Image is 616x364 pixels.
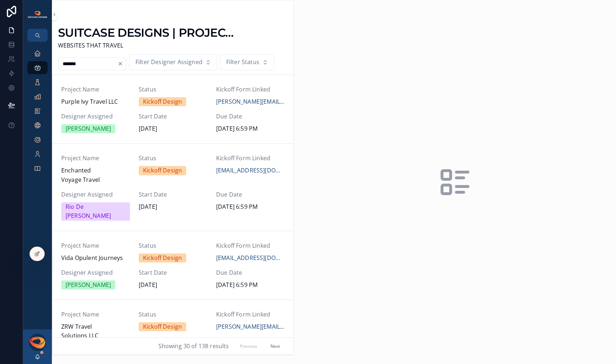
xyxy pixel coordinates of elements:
[61,268,130,278] span: Designer Assigned
[61,190,130,199] span: Designer Assigned
[216,85,285,94] span: Kickoff Form Linked
[143,166,182,175] div: Kickoff Design
[139,154,207,163] span: Status
[129,54,217,70] button: Select Button
[220,54,274,70] button: Select Button
[216,154,285,163] span: Kickoff Form Linked
[265,341,285,352] button: Next
[135,58,202,67] span: Filter Designer Assigned
[143,322,182,332] div: Kickoff Design
[143,253,182,263] div: Kickoff Design
[216,268,285,278] span: Due Date
[216,97,285,107] a: [PERSON_NAME][EMAIL_ADDRESS][PERSON_NAME][DOMAIN_NAME]
[61,310,130,319] span: Project Name
[216,280,285,290] span: [DATE] 6:59 PM
[216,166,285,175] a: [EMAIL_ADDRESS][DOMAIN_NAME]
[216,124,285,134] span: [DATE] 6:59 PM
[61,85,130,94] span: Project Name
[216,202,285,212] span: [DATE] 6:59 PM
[216,241,285,251] span: Kickoff Form Linked
[139,85,207,94] span: Status
[53,231,294,300] a: Project NameVida Opulent JourneysStatusKickoff DesignKickoff Form Linked[EMAIL_ADDRESS][DOMAIN_NA...
[66,202,126,221] div: Rio De [PERSON_NAME]
[66,280,111,290] div: [PERSON_NAME]
[61,241,130,251] span: Project Name
[58,25,234,41] h1: SUITCASE DESIGNS | PROJECTS
[139,112,207,121] span: Start Date
[139,202,207,212] span: [DATE]
[61,112,130,121] span: Designer Assigned
[27,10,48,18] img: App logo
[139,190,207,199] span: Start Date
[58,41,234,50] span: WEBSITES THAT TRAVEL
[53,144,294,231] a: Project NameEnchanted Voyage TravelStatusKickoff DesignKickoff Form Linked[EMAIL_ADDRESS][DOMAIN_...
[53,75,294,144] a: Project NamePurple Ivy Travel LLCStatusKickoff DesignKickoff Form Linked[PERSON_NAME][EMAIL_ADDRE...
[117,61,126,67] button: Clear
[139,124,207,134] span: [DATE]
[226,58,259,67] span: Filter Status
[216,112,285,121] span: Due Date
[139,280,207,290] span: [DATE]
[216,322,285,332] a: [PERSON_NAME][EMAIL_ADDRESS][DOMAIN_NAME]
[23,42,52,184] div: scrollable content
[61,166,130,184] span: Enchanted Voyage Travel
[61,322,130,341] span: ZRW Travel Solutions LLC
[216,190,285,199] span: Due Date
[216,310,285,319] span: Kickoff Form Linked
[139,241,207,251] span: Status
[159,342,229,351] span: Showing 30 of 138 results
[61,154,130,163] span: Project Name
[139,310,207,319] span: Status
[66,124,111,134] div: [PERSON_NAME]
[61,97,130,107] span: Purple Ivy Travel LLC
[143,97,182,107] div: Kickoff Design
[139,268,207,278] span: Start Date
[61,253,130,263] span: Vida Opulent Journeys
[216,253,285,263] a: [EMAIL_ADDRESS][DOMAIN_NAME]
